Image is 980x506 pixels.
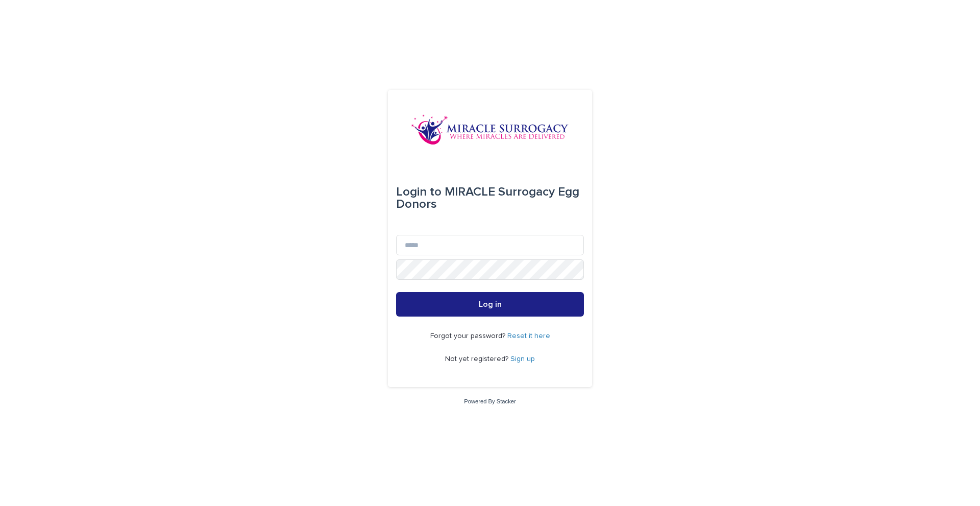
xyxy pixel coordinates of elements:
span: Forgot your password? [430,332,507,340]
img: OiFFDOGZQuirLhrlO1ag [411,114,569,145]
div: MIRACLE Surrogacy Egg Donors [396,178,584,219]
span: Login to [396,186,442,198]
span: Not yet registered? [445,355,510,363]
button: Log in [396,292,584,317]
a: Reset it here [507,332,550,340]
a: Sign up [510,355,535,363]
span: Log in [479,300,502,308]
a: Powered By Stacker [464,398,516,404]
